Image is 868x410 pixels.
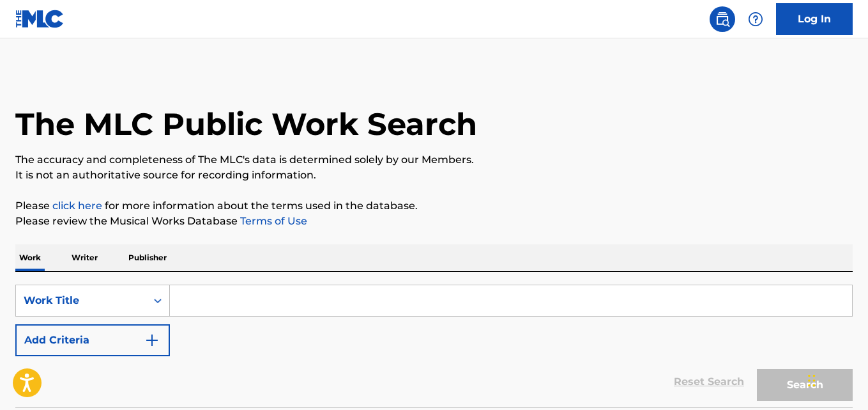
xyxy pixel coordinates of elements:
[15,285,853,407] form: Search Form
[15,152,853,168] p: The accuracy and completeness of The MLC's data is determined solely by our Members.
[15,168,853,183] p: It is not an authoritative source for recording information.
[15,214,853,229] p: Please review the Musical Works Database
[238,215,307,227] a: Terms of Use
[748,12,763,27] img: help
[52,200,102,212] a: click here
[15,105,477,143] h1: The MLC Public Work Search
[125,244,171,271] p: Publisher
[776,3,853,35] a: Log In
[715,12,730,27] img: search
[144,333,160,348] img: 9d2ae6d4665cec9f34b9.svg
[710,6,735,32] a: Public Search
[24,293,139,308] div: Work Title
[15,244,45,271] p: Work
[15,198,853,214] p: Please for more information about the terms used in the database.
[804,349,868,410] iframe: Chat Widget
[15,324,170,356] button: Add Criteria
[808,361,816,400] div: Drag
[15,10,65,28] img: MLC Logo
[68,244,102,271] p: Writer
[743,6,768,32] div: Help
